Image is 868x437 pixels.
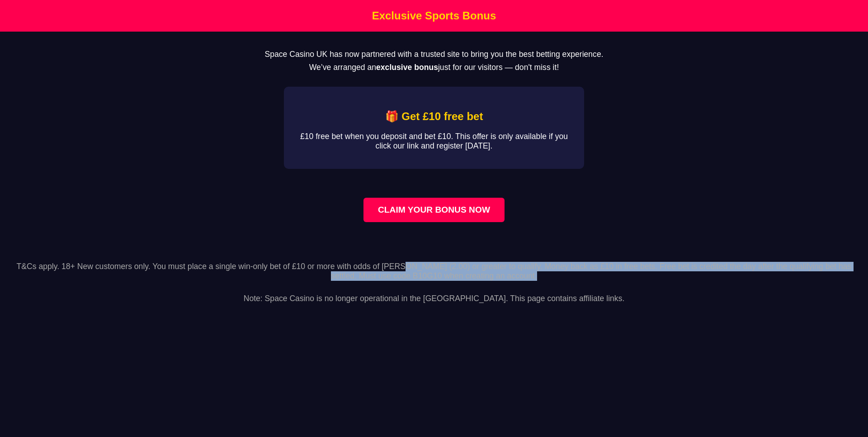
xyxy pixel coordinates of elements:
p: We’ve arranged an just for our visitors — don't miss it! [14,63,854,72]
h1: Exclusive Sports Bonus [2,9,866,22]
h2: 🎁 Get £10 free bet [298,110,570,123]
p: T&Cs apply. 18+ New customers only. You must place a single win-only bet of £10 or more with odds... [7,262,861,281]
p: £10 free bet when you deposit and bet £10. This offer is only available if you click our link and... [298,132,570,151]
a: Claim your bonus now [363,198,505,222]
strong: exclusive bonus [376,63,438,72]
p: Note: Space Casino is no longer operational in the [GEOGRAPHIC_DATA]. This page contains affiliat... [7,284,861,303]
p: Space Casino UK has now partnered with a trusted site to bring you the best betting experience. [14,50,854,59]
div: Affiliate Bonus [284,87,584,169]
